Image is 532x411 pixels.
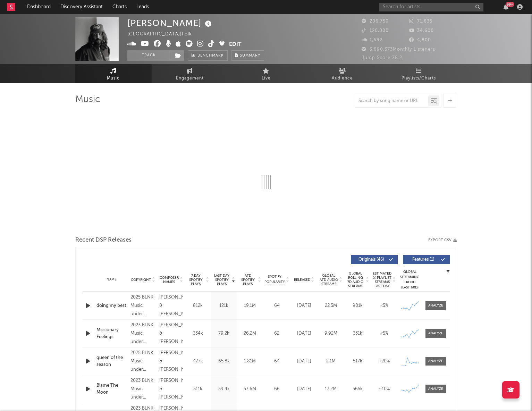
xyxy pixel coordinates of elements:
[355,258,387,262] span: Originals ( 46 )
[428,238,457,242] button: Export CSV
[130,349,156,374] div: 2025 BLNK Music under exclusive license to Nettwerk Music Group Inc.
[197,52,224,60] span: Benchmark
[262,74,271,83] span: Live
[229,40,242,49] button: Edit
[213,330,235,337] div: 79.2k
[293,302,316,309] div: [DATE]
[228,64,304,83] a: Live
[319,274,338,286] span: Global ATD Audio Streams
[506,2,514,7] div: 99 +
[362,28,389,33] span: 120,000
[319,386,343,393] div: 17.2M
[294,278,310,282] span: Released
[362,38,382,42] span: 1,692
[346,271,365,288] span: Global Rolling 7D Audio Streams
[265,330,289,337] div: 62
[159,276,179,284] span: Composer Names
[319,302,343,309] div: 22.5M
[187,358,209,365] div: 477k
[239,274,257,286] span: ATD Spotify Plays
[75,64,152,83] a: Music
[293,330,316,337] div: [DATE]
[96,382,127,396] a: Blame The Moon
[409,38,431,42] span: 4,800
[351,255,398,264] button: Originals(46)
[213,358,235,365] div: 65.8k
[159,377,183,402] div: [PERSON_NAME] & [PERSON_NAME]
[362,19,389,24] span: 206,750
[346,330,369,337] div: 331k
[265,302,289,309] div: 64
[373,358,396,365] div: ~ 20 %
[96,302,127,309] a: doing my best
[213,386,235,393] div: 59.4k
[504,4,508,10] button: 99+
[159,321,183,346] div: [PERSON_NAME] & [PERSON_NAME]
[131,278,151,282] span: Copyright
[319,330,343,337] div: 9.92M
[127,30,200,39] div: [GEOGRAPHIC_DATA] | Folk
[293,386,316,393] div: [DATE]
[176,74,204,83] span: Engagement
[107,74,120,83] span: Music
[264,274,285,285] span: Spotify Popularity
[293,358,316,365] div: [DATE]
[188,50,228,61] a: Benchmark
[403,255,450,264] button: Features(1)
[130,377,156,402] div: 2023 BLNK Music under exclusive license to Nettwerk Music Group Inc.
[213,302,235,309] div: 121k
[152,64,228,83] a: Engagement
[362,56,402,60] span: Jump Score: 78.2
[402,74,436,83] span: Playlists/Charts
[373,386,396,393] div: ~ 10 %
[231,50,264,61] button: Summary
[96,354,127,368] a: queen of the season
[240,54,260,58] span: Summary
[409,19,432,24] span: 71,635
[127,50,171,61] button: Track
[239,358,261,365] div: 1.81M
[187,274,205,286] span: 7 Day Spotify Plays
[96,327,127,340] a: Missionary Feelings
[127,17,213,29] div: [PERSON_NAME]
[373,271,392,288] span: Estimated % Playlist Streams Last Day
[379,3,483,11] input: Search for artists
[362,47,435,52] span: 3,890,373 Monthly Listeners
[409,28,434,33] span: 34,600
[381,64,457,83] a: Playlists/Charts
[373,302,396,309] div: <5%
[187,330,209,337] div: 334k
[96,277,127,282] div: Name
[355,98,428,104] input: Search by song name or URL
[159,349,183,374] div: [PERSON_NAME] & [PERSON_NAME]
[239,302,261,309] div: 19.1M
[130,293,156,318] div: 2025 BLNK Music under exclusive license to Nettwerk Music Group Inc.
[373,330,396,337] div: <5%
[319,358,343,365] div: 2.1M
[239,386,261,393] div: 57.6M
[187,302,209,309] div: 812k
[187,386,209,393] div: 511k
[346,302,369,309] div: 981k
[346,358,369,365] div: 517k
[213,274,231,286] span: Last Day Spotify Plays
[407,258,439,262] span: Features ( 1 )
[239,330,261,337] div: 26.2M
[265,358,289,365] div: 64
[75,236,132,244] span: Recent DSP Releases
[130,321,156,346] div: 2023 BLNK Music under exclusive license to Nettwerk Music Group Inc.
[159,293,183,318] div: [PERSON_NAME] & [PERSON_NAME]
[332,74,353,83] span: Audience
[346,386,369,393] div: 565k
[399,269,420,290] div: Global Streaming Trend (Last 60D)
[304,64,381,83] a: Audience
[265,386,289,393] div: 66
